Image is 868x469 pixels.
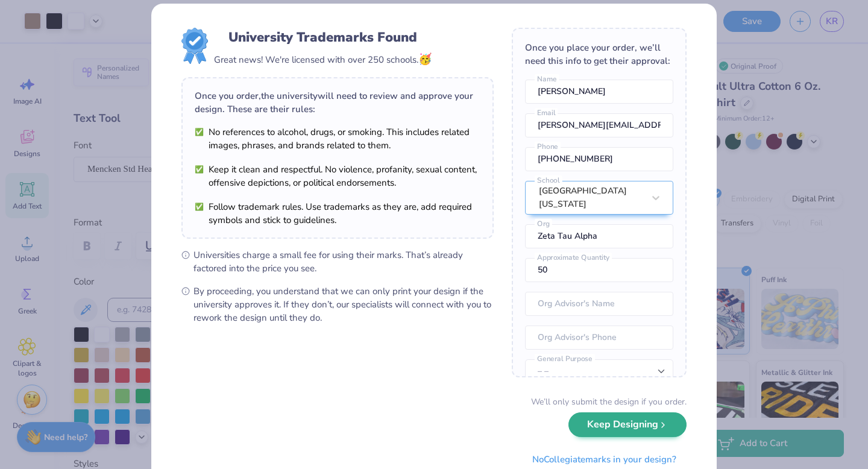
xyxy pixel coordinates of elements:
input: Name [525,80,673,104]
input: Org Advisor's Phone [525,326,673,350]
input: Email [525,113,673,137]
input: Org Advisor's Name [525,292,673,316]
button: Keep Designing [568,412,687,437]
li: Follow trademark rules. Use trademarks as they are, add required symbols and stick to guidelines. [195,200,480,227]
div: University Trademarks Found [228,28,417,47]
div: We’ll only submit the design if you order. [531,395,687,408]
input: Org [525,224,673,248]
img: License badge [181,28,208,64]
span: By proceeding, you understand that we can only print your design if the university approves it. I... [193,285,494,324]
input: Approximate Quantity [525,258,673,282]
div: Once you place your order, we’ll need this info to get their approval: [525,41,673,68]
li: No references to alcohol, drugs, or smoking. This includes related images, phrases, and brands re... [195,125,480,152]
div: [GEOGRAPHIC_DATA][US_STATE] [539,184,644,211]
li: Keep it clean and respectful. No violence, profanity, sexual content, offensive depictions, or po... [195,163,480,189]
span: 🥳 [418,52,432,66]
input: Phone [525,147,673,171]
span: Universities charge a small fee for using their marks. That’s already factored into the price you... [193,248,494,275]
div: Great news! We're licensed with over 250 schools. [214,51,432,68]
div: Once you order, the university will need to review and approve your design. These are their rules: [195,89,480,116]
